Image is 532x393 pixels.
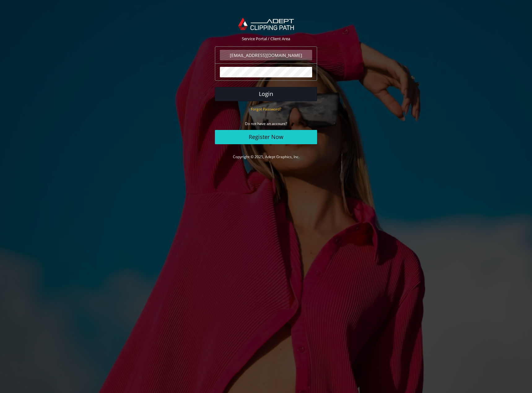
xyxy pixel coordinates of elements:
[233,154,299,159] a: Copyright © 2025, Adept Graphics, Inc.
[238,18,294,30] img: Adept Graphics
[251,106,281,112] a: Forgot Password?
[215,87,317,101] button: Login
[245,121,287,126] small: Do not have an account?
[242,36,290,41] span: Service Portal / Client Area
[215,130,317,144] a: Register Now
[251,106,281,112] small: Forgot Password?
[220,50,312,60] input: Email Address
